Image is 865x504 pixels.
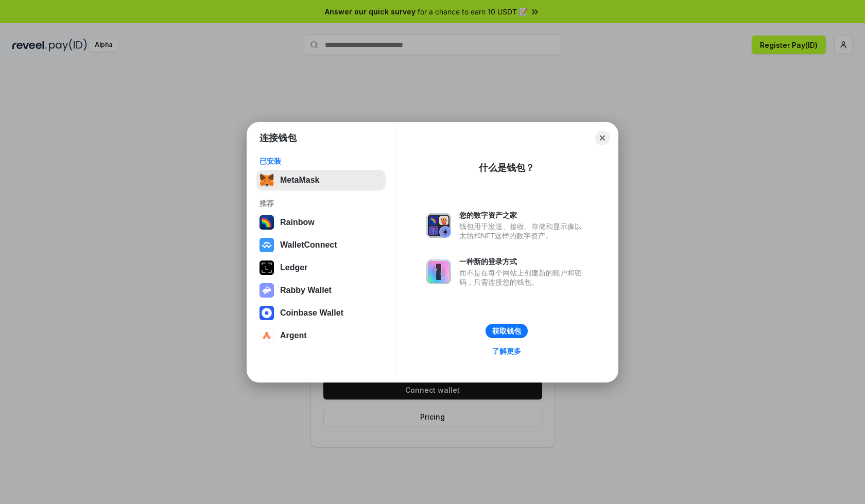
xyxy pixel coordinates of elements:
[280,240,337,250] div: WalletConnect
[256,235,386,255] button: WalletConnect
[492,326,521,336] div: 获取钱包
[256,325,386,346] button: Argent
[426,259,451,284] img: svg+xml,%3Csvg%20xmlns%3D%22http%3A%2F%2Fwww.w3.org%2F2000%2Fsvg%22%20fill%3D%22none%22%20viewBox...
[259,157,383,166] div: 已安装
[280,308,343,318] div: Coinbase Wallet
[426,213,451,238] img: svg+xml,%3Csvg%20xmlns%3D%22http%3A%2F%2Fwww.w3.org%2F2000%2Fsvg%22%20fill%3D%22none%22%20viewBox...
[256,257,386,278] button: Ledger
[256,303,386,323] button: Coinbase Wallet
[280,263,307,272] div: Ledger
[595,131,610,145] button: Close
[280,176,319,185] div: MetaMask
[280,218,315,227] div: Rainbow
[256,212,386,233] button: Rainbow
[459,257,587,266] div: 一种新的登录方式
[259,132,297,144] h1: 连接钱包
[280,286,332,295] div: Rabby Wallet
[256,170,386,190] button: MetaMask
[259,328,274,343] img: svg+xml,%3Csvg%20width%3D%2228%22%20height%3D%2228%22%20viewBox%3D%220%200%2028%2028%22%20fill%3D...
[459,211,587,220] div: 您的数字资产之家
[479,162,534,174] div: 什么是钱包？
[492,346,521,356] div: 了解更多
[259,283,274,298] img: svg+xml,%3Csvg%20xmlns%3D%22http%3A%2F%2Fwww.w3.org%2F2000%2Fsvg%22%20fill%3D%22none%22%20viewBox...
[256,280,386,301] button: Rabby Wallet
[259,215,274,230] img: svg+xml,%3Csvg%20width%3D%22120%22%20height%3D%22120%22%20viewBox%3D%220%200%20120%20120%22%20fil...
[259,173,274,187] img: svg+xml,%3Csvg%20fill%3D%22none%22%20height%3D%2233%22%20viewBox%3D%220%200%2035%2033%22%20width%...
[259,199,383,208] div: 推荐
[259,260,274,275] img: svg+xml,%3Csvg%20xmlns%3D%22http%3A%2F%2Fwww.w3.org%2F2000%2Fsvg%22%20width%3D%2228%22%20height%3...
[259,238,274,252] img: svg+xml,%3Csvg%20width%3D%2228%22%20height%3D%2228%22%20viewBox%3D%220%200%2028%2028%22%20fill%3D...
[486,344,527,358] a: 了解更多
[486,324,528,338] button: 获取钱包
[459,222,587,240] div: 钱包用于发送、接收、存储和显示像以太坊和NFT这样的数字资产。
[280,331,307,340] div: Argent
[259,306,274,320] img: svg+xml,%3Csvg%20width%3D%2228%22%20height%3D%2228%22%20viewBox%3D%220%200%2028%2028%22%20fill%3D...
[459,268,587,287] div: 而不是在每个网站上创建新的账户和密码，只需连接您的钱包。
